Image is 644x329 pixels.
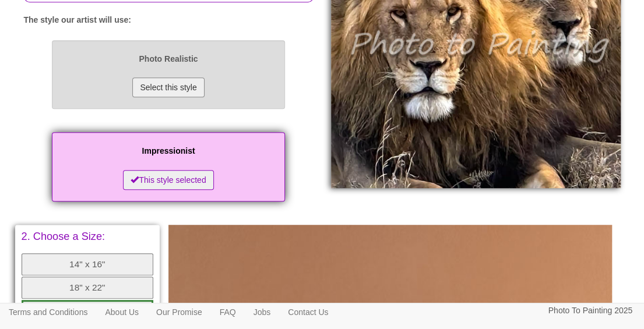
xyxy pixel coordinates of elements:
button: 24" x 28" [22,300,154,323]
p: Photo Realistic [64,52,273,66]
label: The style our artist will use: [24,14,131,26]
a: About Us [96,303,147,321]
a: Jobs [245,303,280,321]
a: Contact Us [279,303,337,321]
button: Select this style [132,77,204,97]
button: 18" x 22" [22,277,154,299]
p: Impressionist [64,144,273,158]
p: Photo To Painting 2025 [548,303,632,318]
p: 2. Choose a Size: [22,231,154,242]
a: FAQ [211,303,245,321]
button: This style selected [123,170,213,190]
a: Our Promise [147,303,211,321]
button: 14" x 16" [22,253,154,275]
